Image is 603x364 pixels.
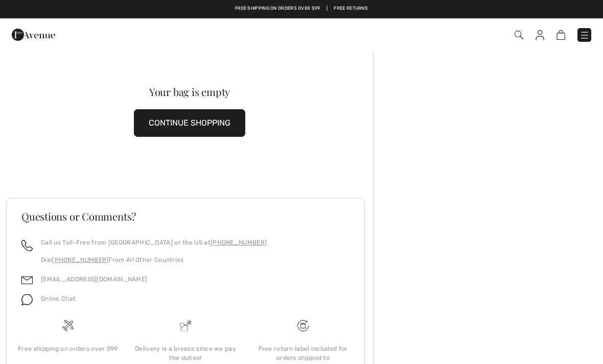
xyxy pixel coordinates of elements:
[21,240,33,251] img: call
[41,295,76,302] span: Online Chat
[515,31,523,39] img: Search
[41,238,267,247] p: Call us Toll-Free from [GEOGRAPHIC_DATA] or the US at
[579,30,590,40] img: Menu
[21,275,33,286] img: email
[211,239,267,246] a: [PHONE_NUMBER]
[556,30,565,40] img: Shopping Bag
[12,29,55,39] a: 1ère Avenue
[17,344,119,353] div: Free shipping on orders over $99
[25,87,355,97] div: Your bag is empty
[297,320,309,331] img: Free shipping on orders over $99
[135,344,236,362] div: Delivery is a breeze since we pay the duties!
[41,276,147,283] a: [EMAIL_ADDRESS][DOMAIN_NAME]
[12,25,55,45] img: 1ère Avenue
[62,320,74,331] img: Free shipping on orders over $99
[235,5,320,12] a: Free shipping on orders over $99
[134,109,245,137] button: CONTINUE SHOPPING
[52,256,108,263] a: [PHONE_NUMBER]
[327,5,328,12] span: |
[21,211,350,222] h3: Questions or Comments?
[180,320,191,331] img: Delivery is a breeze since we pay the duties!
[21,294,33,305] img: chat
[334,5,368,12] a: Free Returns
[41,255,267,264] p: Dial From All Other Countries
[536,30,544,40] img: My Info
